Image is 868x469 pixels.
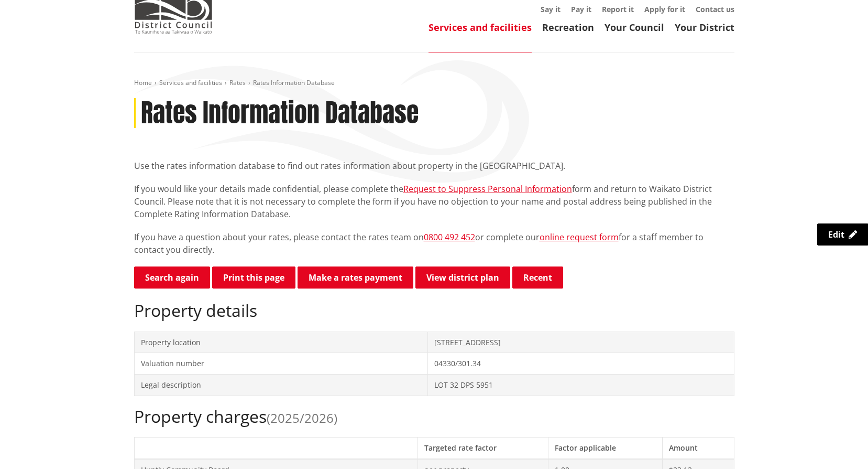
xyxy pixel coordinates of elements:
[134,79,734,88] nav: breadcrumb
[644,4,685,14] a: Apply for it
[212,267,295,289] button: Print this page
[134,159,734,172] p: Use the rates information database to find out rates information about property in the [GEOGRAPHI...
[602,4,634,14] a: Report it
[828,229,844,240] span: Edit
[134,353,428,375] td: Valuation number
[134,332,428,353] td: Property location
[696,4,734,14] a: Contact us
[571,4,591,14] a: Pay it
[141,98,419,129] h1: Rates Information Database
[424,231,475,243] a: 0800 492 452
[134,267,210,289] a: Search again
[428,21,532,34] a: Services and facilities
[548,437,663,459] th: Factor applicable
[403,183,572,195] a: Request to Suppress Personal Information
[159,78,222,87] a: Services and facilities
[134,78,152,87] a: Home
[428,353,734,375] td: 04330/301.34
[134,183,734,220] p: If you would like your details made confidential, please complete the form and return to Waikato ...
[134,374,428,396] td: Legal description
[663,437,734,459] th: Amount
[134,231,734,256] p: If you have a question about your rates, please contact the rates team on or complete our for a s...
[540,231,619,243] a: online request form
[134,407,734,427] h2: Property charges
[512,267,563,289] button: Recent
[253,78,335,87] span: Rates Information Database
[417,437,548,459] th: Targeted rate factor
[675,21,734,34] a: Your District
[134,301,734,321] h2: Property details
[298,267,413,289] a: Make a rates payment
[428,374,734,396] td: LOT 32 DPS 5951
[541,4,561,14] a: Say it
[542,21,594,34] a: Recreation
[428,332,734,353] td: [STREET_ADDRESS]
[267,409,337,427] span: (2025/2026)
[817,223,868,246] a: Edit
[229,78,246,87] a: Rates
[605,21,664,34] a: Your Council
[820,425,858,463] iframe: Messenger Launcher
[415,267,510,289] a: View district plan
